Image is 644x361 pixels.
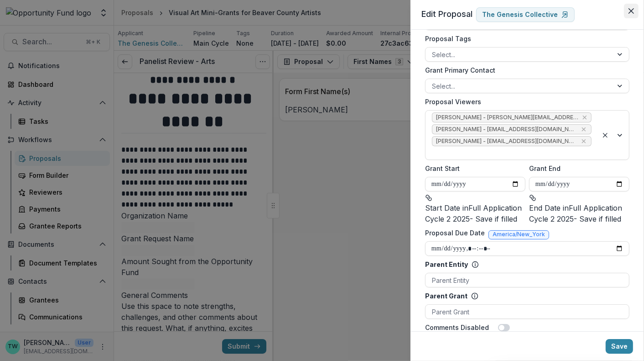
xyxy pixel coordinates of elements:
[436,126,577,133] span: [PERSON_NAME] - [EMAIL_ADDRESS][DOMAIN_NAME]
[425,34,624,43] label: Proposal Tags
[581,113,588,122] div: Remove Ti Wilhelm - twilhelm@theopportunityfund.org
[600,130,611,141] div: Clear selected options
[436,114,578,121] span: [PERSON_NAME] - [PERSON_NAME][EMAIL_ADDRESS][DOMAIN_NAME]
[529,202,629,224] p: End Date in Full Application Cycle 2 2025 - Save if filled
[436,138,577,144] span: [PERSON_NAME] - [EMAIL_ADDRESS][DOMAIN_NAME]
[493,231,545,238] span: America/New_York
[425,323,489,332] label: Comments Disabled
[580,125,588,134] div: Remove Jake Goodman - jgoodman@theopportunityfund.org
[476,7,575,22] a: The Genesis Collective
[425,202,525,224] p: Start Date in Full Application Cycle 2 2025 - Save if filled
[425,228,485,238] label: Proposal Due Date
[425,164,520,173] label: Grant Start
[482,11,558,19] p: The Genesis Collective
[606,339,633,354] button: Save
[421,9,473,19] span: Edit Proposal
[425,65,624,75] label: Grant Primary Contact
[425,291,467,301] p: Parent Grant
[580,137,588,146] div: Remove yvette shipman - yshipman@theopportunityfund.org
[529,164,624,173] label: Grant End
[624,4,639,18] button: Close
[425,97,624,106] label: Proposal Viewers
[425,260,468,269] p: Parent Entity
